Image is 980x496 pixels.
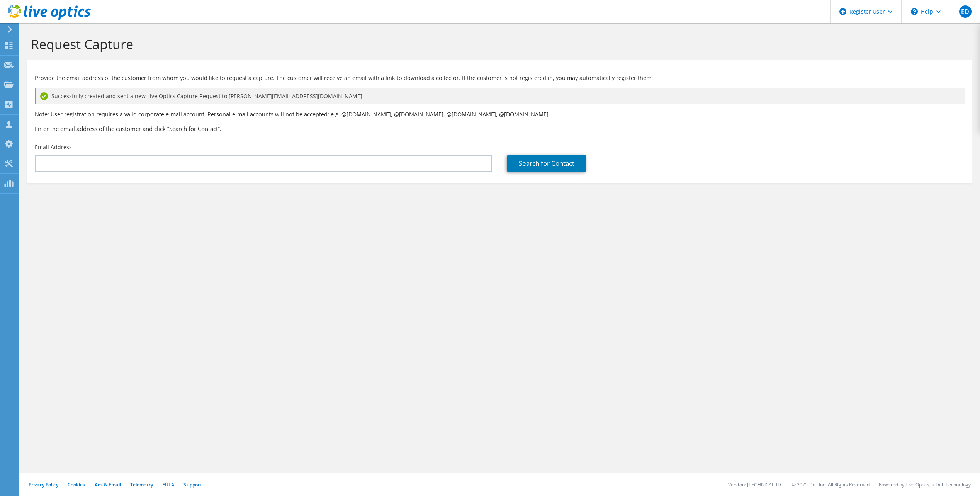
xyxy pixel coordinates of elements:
[728,481,783,488] li: Version: [TECHNICAL_ID]
[911,8,918,15] svg: \n
[29,481,58,488] a: Privacy Policy
[35,124,965,133] h3: Enter the email address of the customer and click “Search for Contact”.
[130,481,153,488] a: Telemetry
[35,110,965,119] p: Note: User registration requires a valid corporate e-mail account. Personal e-mail accounts will ...
[792,481,870,488] li: © 2025 Dell Inc. All Rights Reserved
[959,5,972,18] span: ED
[162,481,174,488] a: EULA
[183,481,202,488] a: Support
[31,36,965,52] h1: Request Capture
[507,155,586,172] a: Search for Contact
[68,481,85,488] a: Cookies
[35,74,965,82] p: Provide the email address of the customer from whom you would like to request a capture. The cust...
[35,143,72,151] label: Email Address
[95,481,121,488] a: Ads & Email
[51,92,362,100] span: Successfully created and sent a new Live Optics Capture Request to [PERSON_NAME][EMAIL_ADDRESS][D...
[879,481,971,488] li: Powered by Live Optics, a Dell Technology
